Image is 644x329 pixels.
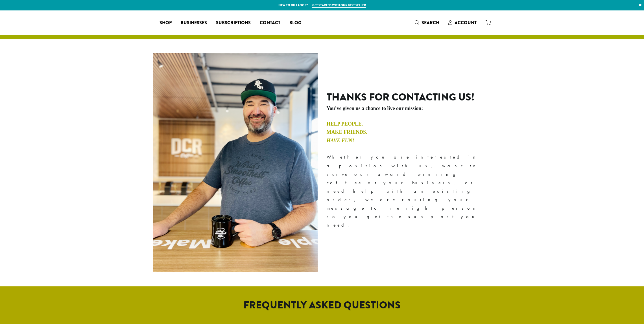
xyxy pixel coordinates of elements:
[327,153,492,229] p: Whether you are interested in a position with us, want to serve our award-winning coffee at your ...
[160,19,172,27] span: Shop
[312,3,366,8] a: Get started with our best seller
[327,121,492,127] h4: Help People.
[327,129,492,135] h4: Make Friends.
[455,19,477,26] span: Account
[289,19,301,27] span: Blog
[155,18,176,27] a: Shop
[422,19,439,26] span: Search
[181,19,207,27] span: Businesses
[216,19,251,27] span: Subscriptions
[327,106,492,112] h5: You’ve given us a chance to live our mission:
[327,138,354,143] em: Have Fun!
[327,91,492,103] h2: Thanks for contacting us!
[260,19,280,27] span: Contact
[410,18,444,27] a: Search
